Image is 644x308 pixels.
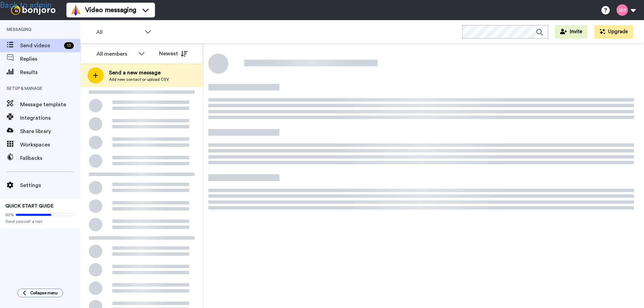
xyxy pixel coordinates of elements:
span: Send videos [20,42,61,50]
img: vm-color.svg [70,5,81,15]
div: All members [97,50,135,58]
button: Newest [154,47,193,60]
span: Send yourself a test [5,219,75,224]
button: Invite [555,25,588,39]
span: Add new contact or upload CSV [109,77,169,82]
span: Settings [20,181,80,189]
div: 13 [64,42,74,49]
span: Results [20,68,80,76]
span: Collapse menu [30,290,58,296]
span: Replies [20,55,80,63]
span: Send a new message [109,69,169,77]
span: All [96,28,141,36]
span: 60% [5,212,14,218]
span: QUICK START GUIDE [5,204,54,208]
span: Video messaging [85,5,136,15]
span: Fallbacks [20,154,80,162]
button: Collapse menu [17,289,63,297]
span: Workspaces [20,141,80,149]
span: Message template [20,101,80,109]
span: Integrations [20,114,80,122]
button: Upgrade [594,25,633,39]
span: Share library [20,127,80,135]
